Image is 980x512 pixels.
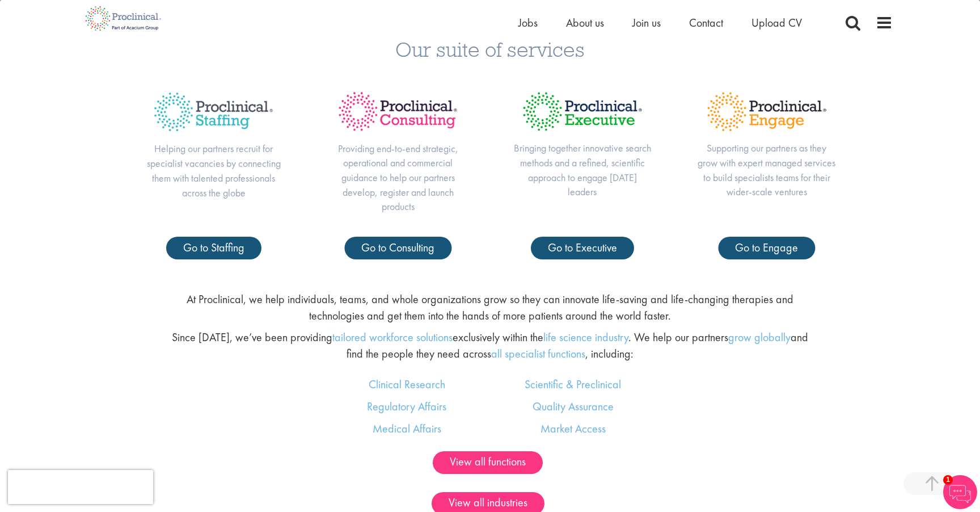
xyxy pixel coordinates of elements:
p: Helping our partners recruit for specialist vacancies by connecting them with talented profession... [144,141,283,200]
span: 1 [943,475,953,485]
img: Proclinical Title [697,82,836,141]
a: Jobs [518,15,538,30]
img: Proclinical Title [328,82,467,141]
p: Supporting our partners as they grow with expert managed services to build specialists teams for ... [697,141,836,199]
a: all specialist functions [491,346,585,361]
a: Market Access [540,421,606,436]
a: View all functions [433,451,543,474]
p: Since [DATE], we’ve been providing exclusively within the . We help our partners and find the peo... [166,329,814,362]
a: tailored workforce solutions [332,330,453,345]
a: About us [566,15,604,30]
p: At Proclinical, we help individuals, teams, and whole organizations grow so they can innovate lif... [166,291,814,324]
a: Go to Staffing [166,237,261,259]
img: Proclinical Title [513,82,652,141]
a: Quality Assurance [533,399,614,414]
iframe: reCAPTCHA [8,470,153,504]
a: Upload CV [751,15,802,30]
a: Go to Engage [718,237,815,259]
a: Join us [632,15,661,30]
a: Go to Consulting [344,237,451,259]
a: life science industry [543,330,628,345]
span: Go to Executive [548,240,617,255]
a: grow globally [728,330,791,345]
p: Providing end-to-end strategic, operational and commercial guidance to help our partners develop,... [328,141,467,215]
span: Go to Staffing [183,240,244,255]
img: Chatbot [943,475,977,509]
a: Go to Executive [531,237,634,259]
span: Go to Consulting [361,240,434,255]
a: Clinical Research [369,377,445,392]
h3: Our suite of services [9,39,971,60]
a: Contact [689,15,723,30]
a: Regulatory Affairs [367,399,446,414]
img: Proclinical Title [144,82,283,141]
a: Scientific & Preclinical [525,377,621,392]
span: Go to Engage [735,240,798,255]
p: Bringing together innovative search methods and a refined, scientific approach to engage [DATE] l... [513,141,652,199]
a: Medical Affairs [373,421,441,436]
